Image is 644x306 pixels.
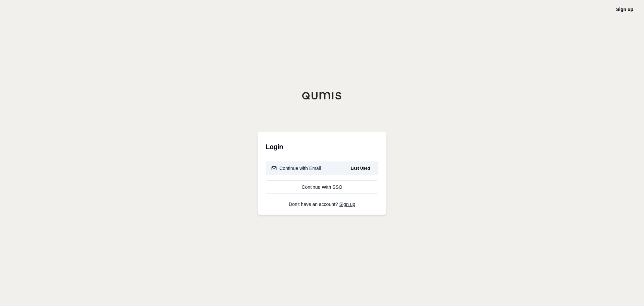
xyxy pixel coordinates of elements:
[266,180,378,194] a: Continue With SSO
[339,202,355,207] a: Sign up
[348,164,373,172] span: Last Used
[271,165,321,172] div: Continue with Email
[266,202,378,207] p: Don't have an account?
[266,162,378,175] button: Continue with EmailLast Used
[271,184,373,190] div: Continue With SSO
[302,92,342,100] img: Qumis
[616,7,633,12] a: Sign up
[266,140,378,154] h3: Login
